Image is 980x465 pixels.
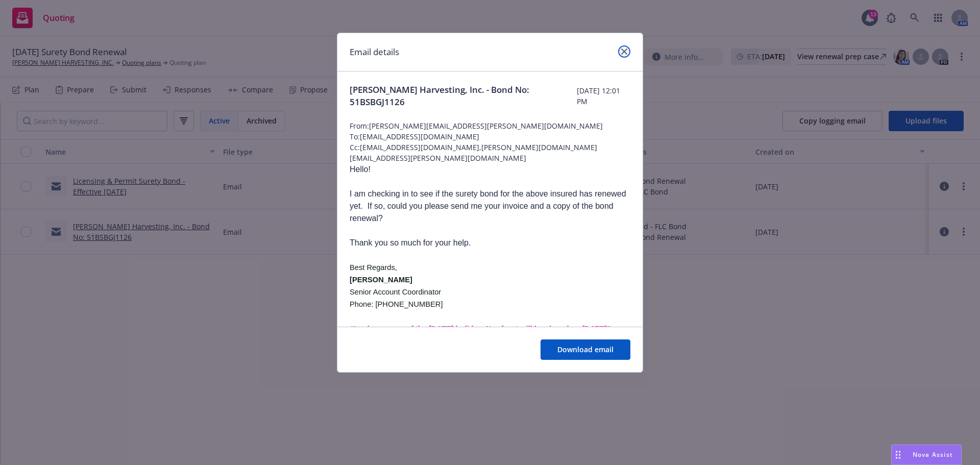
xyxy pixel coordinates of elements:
p: I am checking in to see if the surety bond for the above insured has renewed yet. If so, could yo... [350,188,630,237]
span: Download email [557,345,614,354]
button: Download email [541,339,630,360]
span: [PERSON_NAME] Harvesting, Inc. - Bond No: 51BSBGJ1126 [350,84,577,108]
p: Thank you so much for your help. [350,237,630,249]
span: To: [EMAIL_ADDRESS][DOMAIN_NAME] [350,131,630,142]
span: [PERSON_NAME] [350,276,412,284]
a: close [618,45,630,58]
button: Nova Assist [891,445,962,465]
div: Drag to move [892,445,904,464]
h1: Email details [350,45,399,59]
p: Hello! [350,163,630,176]
span: Best Regards, [350,263,397,272]
span: “In observance of the [DATE] holiday, Newfront will be closed on [DATE]” [350,325,610,333]
span: Phone: [PHONE_NUMBER] [350,300,443,308]
span: From: [PERSON_NAME][EMAIL_ADDRESS][PERSON_NAME][DOMAIN_NAME] [350,120,630,131]
span: Senior Account Coordinator [350,288,441,296]
span: Nova Assist [913,450,953,459]
span: Cc: [EMAIL_ADDRESS][DOMAIN_NAME],[PERSON_NAME][DOMAIN_NAME][EMAIL_ADDRESS][PERSON_NAME][DOMAIN_NAME] [350,142,630,163]
span: [DATE] 12:01 PM [577,85,630,107]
